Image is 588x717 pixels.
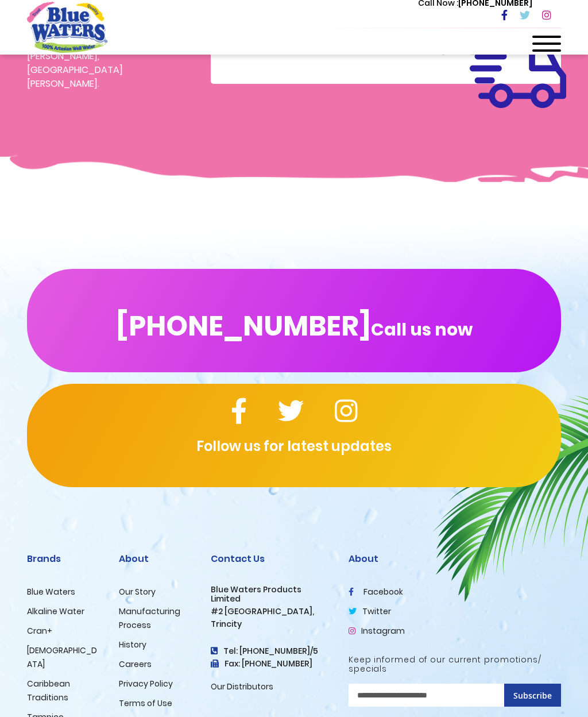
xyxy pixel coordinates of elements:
[211,585,331,604] h3: Blue Waters Products Limited
[27,645,97,670] a: [DEMOGRAPHIC_DATA]
[211,607,331,616] h3: #2 [GEOGRAPHIC_DATA],
[349,586,403,597] a: facebook
[513,690,552,701] span: Subscribe
[27,625,52,637] a: Cran+
[349,625,405,637] a: Instagram
[119,639,146,650] a: History
[211,681,273,692] a: Our Distributors
[211,553,331,564] h2: Contact Us
[27,269,561,372] button: [PHONE_NUMBER]Call us now
[119,658,152,670] a: Careers
[27,436,561,457] p: Follow us for latest updates
[119,678,173,689] a: Privacy Policy
[27,2,107,52] a: store logo
[349,553,561,564] h2: About
[119,586,156,597] a: Our Story
[211,659,331,669] h3: Fax: [PHONE_NUMBER]
[371,326,473,333] span: Call us now
[27,606,84,617] a: Alkaline Water
[349,655,561,674] h5: Keep informed of our current promotions/ specials
[504,684,561,707] button: Subscribe
[119,697,172,709] a: Terms of Use
[119,553,194,564] h2: About
[119,606,180,631] a: Manufacturing Process
[27,678,70,703] a: Caribbean Traditions
[211,646,331,656] h4: Tel: [PHONE_NUMBER]/5
[349,606,391,617] a: twitter
[211,619,331,629] h3: Trincity
[27,553,102,564] h2: Brands
[27,586,75,597] a: Blue Waters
